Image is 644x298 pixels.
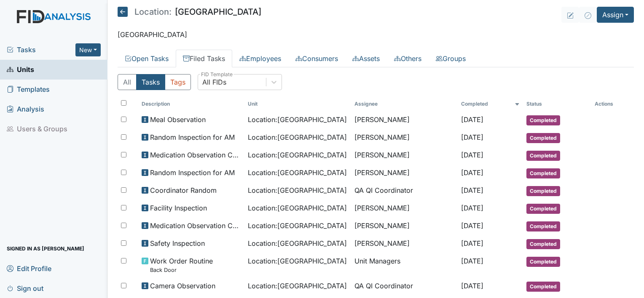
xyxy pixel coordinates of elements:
span: Location : [GEOGRAPHIC_DATA] [248,221,347,231]
a: Filed Tasks [176,50,232,67]
th: Toggle SortBy [138,97,245,111]
a: Tasks [7,45,75,55]
button: New [75,43,101,56]
span: [DATE] [461,168,483,177]
td: [PERSON_NAME] [351,200,458,217]
span: [DATE] [461,282,483,290]
span: Location: [134,8,172,16]
a: Others [387,50,429,67]
button: All [118,74,137,90]
span: Completed [526,186,560,196]
span: [DATE] [461,151,483,159]
span: Location : [GEOGRAPHIC_DATA] [248,203,347,213]
small: Back Door [150,266,213,274]
span: Meal Observation [150,114,206,125]
span: Completed [526,221,560,231]
div: Type filter [118,74,191,90]
td: Unit Managers [351,253,458,277]
td: QA QI Coordinator [351,277,458,295]
td: [PERSON_NAME] [351,129,458,146]
button: Tags [165,74,191,90]
span: Completed [526,168,560,178]
span: Random Inspection for AM [150,168,235,178]
h5: [GEOGRAPHIC_DATA] [118,7,261,17]
span: Location : [GEOGRAPHIC_DATA] [248,256,347,266]
span: Completed [526,133,560,143]
a: Groups [429,50,473,67]
span: Location : [GEOGRAPHIC_DATA] [248,150,347,160]
td: [PERSON_NAME] [351,217,458,235]
a: Consumers [288,50,345,67]
span: Edit Profile [7,262,51,275]
span: Location : [GEOGRAPHIC_DATA] [248,185,347,195]
th: Assignee [351,97,458,111]
td: [PERSON_NAME] [351,235,458,253]
a: Assets [345,50,387,67]
span: Location : [GEOGRAPHIC_DATA] [248,132,347,142]
th: Toggle SortBy [523,97,591,111]
span: [DATE] [461,204,483,212]
span: Completed [526,204,560,214]
span: Medication Observation Checklist [150,221,241,231]
button: Tasks [136,74,165,90]
span: Units [7,63,34,76]
p: [GEOGRAPHIC_DATA] [118,29,634,40]
td: QA QI Coordinator [351,182,458,200]
span: [DATE] [461,239,483,247]
th: Toggle SortBy [458,97,523,111]
span: Completed [526,239,560,249]
span: Camera Observation [150,281,215,291]
span: Analysis [7,103,44,116]
button: Assign [597,7,634,23]
a: Open Tasks [118,50,176,67]
span: Templates [7,83,50,96]
span: Location : [GEOGRAPHIC_DATA] [248,168,347,178]
div: All FIDs [202,77,226,87]
span: Random Inspection for AM [150,132,235,142]
a: Employees [232,50,288,67]
td: [PERSON_NAME] [351,164,458,182]
th: Actions [591,97,633,111]
span: Completed [526,282,560,292]
span: Completed [526,115,560,125]
span: Facility Inspection [150,203,207,213]
input: Toggle All Rows Selected [121,100,126,106]
span: Coordinator Random [150,185,217,195]
span: Completed [526,151,560,161]
th: Toggle SortBy [244,97,351,111]
span: Completed [526,257,560,267]
span: [DATE] [461,133,483,141]
span: Medication Observation Checklist [150,150,241,160]
span: [DATE] [461,221,483,230]
span: Work Order Routine Back Door [150,256,213,274]
span: Sign out [7,282,43,295]
span: Signed in as [PERSON_NAME] [7,242,84,255]
td: [PERSON_NAME] [351,146,458,164]
span: [DATE] [461,115,483,124]
span: [DATE] [461,186,483,194]
span: Safety Inspection [150,238,205,248]
span: Location : [GEOGRAPHIC_DATA] [248,238,347,248]
span: [DATE] [461,257,483,265]
td: [PERSON_NAME] [351,111,458,129]
span: Location : [GEOGRAPHIC_DATA] [248,281,347,291]
span: Location : [GEOGRAPHIC_DATA] [248,114,347,125]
